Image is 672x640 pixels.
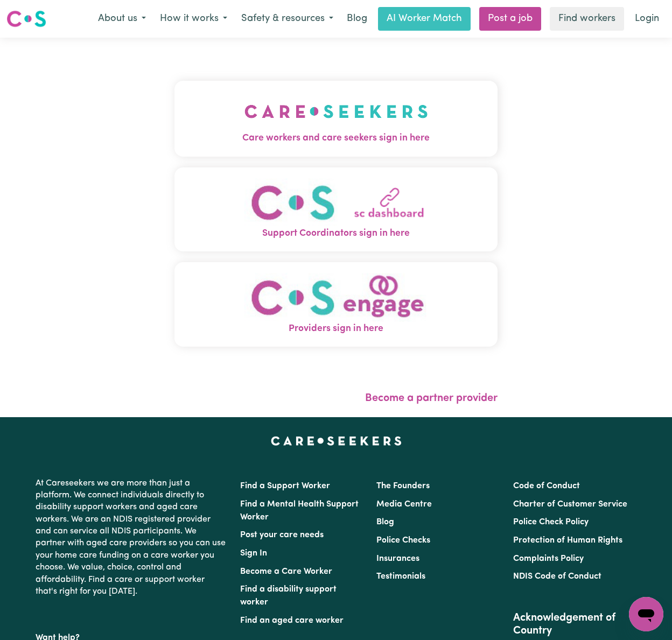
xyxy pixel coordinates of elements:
a: Find a disability support worker [240,585,337,607]
a: Login [628,7,666,31]
button: Safety & resources [234,8,340,30]
h2: Acknowledgement of Country [513,611,636,637]
a: Charter of Customer Service [513,500,627,509]
a: Police Check Policy [513,518,589,526]
a: Become a Care Worker [240,567,332,576]
a: Find workers [550,7,624,31]
a: Protection of Human Rights [513,536,622,545]
a: Testimonials [376,572,425,581]
a: Complaints Policy [513,554,584,563]
a: Find a Mental Health Support Worker [240,500,359,522]
a: Media Centre [376,500,432,509]
a: Find a Support Worker [240,482,330,490]
img: Careseekers logo [6,9,46,29]
a: Code of Conduct [513,482,580,490]
a: Careseekers logo [6,6,46,31]
a: Sign In [240,549,267,558]
span: Care workers and care seekers sign in here [174,131,498,145]
a: Insurances [376,554,419,563]
iframe: Button to launch messaging window [629,597,663,631]
button: How it works [153,8,234,30]
a: Post your care needs [240,531,324,539]
button: Providers sign in here [174,262,498,347]
a: Become a partner provider [365,393,498,404]
a: Blog [340,7,374,31]
button: About us [91,8,153,30]
button: Support Coordinators sign in here [174,167,498,252]
span: Providers sign in here [174,322,498,336]
a: Find an aged care worker [240,616,344,625]
span: Support Coordinators sign in here [174,227,498,241]
button: Care workers and care seekers sign in here [174,81,498,156]
a: Blog [376,518,394,526]
a: The Founders [376,482,430,490]
a: AI Worker Match [378,7,471,31]
a: Post a job [479,7,541,31]
p: At Careseekers we are more than just a platform. We connect individuals directly to disability su... [36,473,227,602]
a: NDIS Code of Conduct [513,572,601,581]
a: Careseekers home page [271,437,402,445]
a: Police Checks [376,536,430,545]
